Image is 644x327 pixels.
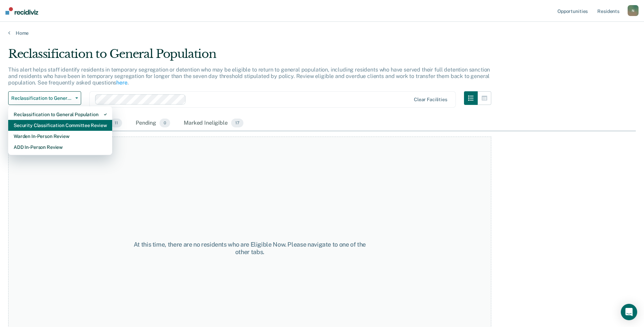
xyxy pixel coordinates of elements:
a: here [116,79,127,86]
div: Warden In-Person Review [14,131,107,142]
a: Home [8,30,636,36]
div: Reclassification to General Population [14,109,107,120]
div: ADD In-Person Review [14,142,107,153]
div: Marked Ineligible17 [182,116,244,131]
div: Security Classification Committee Review [14,120,107,131]
button: Reclassification to General Population [8,91,81,105]
button: N [628,5,639,16]
div: Pending0 [134,116,171,131]
span: 0 [160,119,170,127]
div: Reclassification to General Population [8,47,491,66]
span: Reclassification to General Population [11,95,73,101]
span: 11 [110,119,122,127]
div: At this time, there are no residents who are Eligible Now. Please navigate to one of the other tabs. [129,241,370,255]
div: Clear facilities [414,97,447,103]
span: 17 [231,119,243,127]
p: This alert helps staff identify residents in temporary segregation or detention who may be eligib... [8,66,490,86]
div: Open Intercom Messenger [621,304,637,320]
img: Recidiviz [5,7,38,15]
